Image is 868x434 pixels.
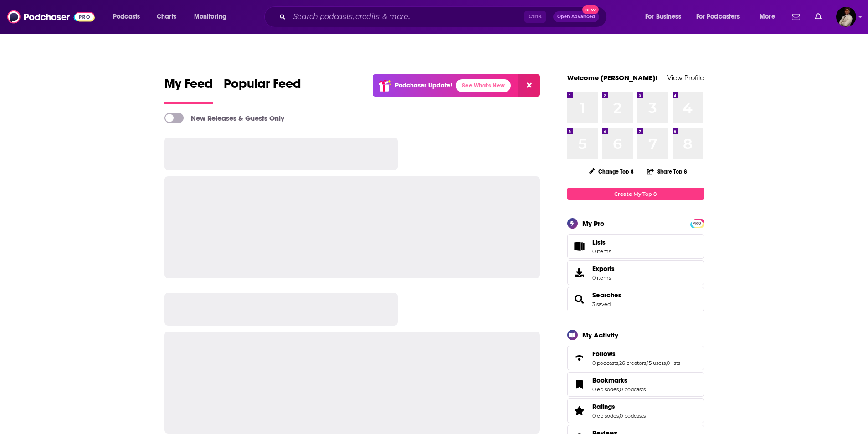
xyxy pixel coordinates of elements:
[619,360,646,366] a: 26 creators
[692,220,703,226] a: PRO
[570,352,589,364] a: Follows
[592,265,615,273] span: Exports
[592,376,646,384] a: Bookmarks
[620,386,646,393] a: 0 podcasts
[582,331,618,339] div: My Activity
[164,76,213,104] a: My Feed
[667,360,680,366] a: 0 lists
[646,360,647,366] span: ,
[557,15,595,19] span: Open Advanced
[811,9,825,25] a: Show notifications dropdown
[666,360,667,366] span: ,
[224,76,301,104] a: Popular Feed
[567,372,704,397] span: Bookmarks
[151,10,182,24] a: Charts
[592,248,611,255] span: 0 items
[567,73,657,82] a: Welcome [PERSON_NAME]!
[592,376,627,384] span: Bookmarks
[570,293,589,306] a: Searches
[582,5,599,14] span: New
[164,76,213,97] span: My Feed
[395,82,452,89] p: Podchaser Update!
[567,287,704,311] span: Searches
[570,240,589,253] span: Lists
[524,11,546,23] span: Ctrl K
[567,188,704,200] a: Create My Top 8
[592,403,646,411] a: Ratings
[760,10,775,23] span: More
[157,10,176,23] span: Charts
[592,360,618,366] a: 0 podcasts
[620,413,646,419] a: 0 podcasts
[553,11,599,22] button: Open AdvancedNew
[836,7,856,27] button: Show profile menu
[592,350,680,358] a: Follows
[592,301,611,307] a: 3 saved
[592,291,621,299] a: Searches
[582,219,605,228] div: My Pro
[639,10,693,24] button: open menu
[567,260,704,285] a: Exports
[788,9,804,25] a: Show notifications dropdown
[164,113,284,123] a: New Releases & Guests Only
[836,7,856,27] img: User Profile
[592,350,616,358] span: Follows
[618,360,619,366] span: ,
[592,238,611,246] span: Lists
[753,10,786,24] button: open menu
[113,10,140,23] span: Podcasts
[836,7,856,27] span: Logged in as Jeremiah_lineberger11
[592,403,615,411] span: Ratings
[107,10,152,24] button: open menu
[567,398,704,423] span: Ratings
[289,10,524,24] input: Search podcasts, credits, & more...
[592,413,619,419] a: 0 episodes
[592,386,619,393] a: 0 episodes
[456,79,511,92] a: See What's New
[188,10,238,24] button: open menu
[592,238,606,246] span: Lists
[592,275,615,281] span: 0 items
[696,10,740,23] span: For Podcasters
[619,386,620,393] span: ,
[567,234,704,259] a: Lists
[570,266,589,279] span: Exports
[645,10,681,23] span: For Business
[690,10,753,24] button: open menu
[583,166,640,177] button: Change Top 8
[619,413,620,419] span: ,
[194,10,226,23] span: Monitoring
[667,73,704,82] a: View Profile
[224,76,301,97] span: Popular Feed
[570,404,589,417] a: Ratings
[273,6,616,27] div: Search podcasts, credits, & more...
[570,378,589,391] a: Bookmarks
[647,360,666,366] a: 15 users
[692,220,703,227] span: PRO
[647,163,688,180] button: Share Top 8
[7,8,95,26] img: Podchaser - Follow, Share and Rate Podcasts
[567,346,704,370] span: Follows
